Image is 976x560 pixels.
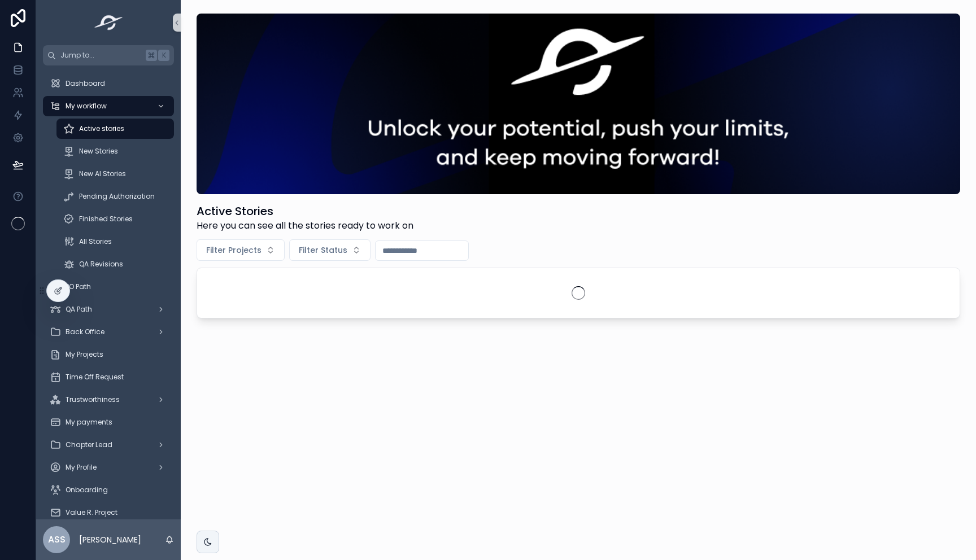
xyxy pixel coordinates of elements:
a: Dashboard [43,73,174,94]
a: Trustworthiness [43,390,174,410]
a: Finished Stories [56,209,174,229]
button: Select Button [289,239,371,261]
a: My payments [43,412,174,432]
a: New Stories [56,141,174,161]
span: Chapter Lead [66,440,112,449]
a: New AI Stories [56,164,174,184]
a: Active stories [56,119,174,139]
a: Value R. Project [43,502,174,523]
span: K [159,51,168,60]
span: Jump to... [60,51,141,60]
span: Onboarding [66,485,108,495]
img: App logo [91,14,127,32]
span: All Stories [79,237,112,246]
a: Pending Authorization [56,186,174,207]
a: QA Path [43,299,174,320]
span: My workflow [66,102,107,111]
span: Value R. Project [66,508,117,517]
span: My payments [66,418,112,427]
span: Here you can see all the stories ready to work on [197,219,413,233]
a: Chapter Lead [43,435,174,455]
span: Trustworthiness [66,395,120,404]
a: Onboarding [43,480,174,500]
p: [PERSON_NAME] [79,534,141,545]
a: PO Path [43,277,174,297]
span: QA Path [66,305,92,314]
span: QA Revisions [79,260,123,269]
div: scrollable content [36,65,181,519]
a: My Profile [43,457,174,478]
span: Filter Projects [206,244,262,256]
span: Finished Stories [79,215,133,224]
a: My workflow [43,96,174,116]
span: New Stories [79,147,118,156]
span: My Profile [66,463,97,472]
span: Filter Status [299,244,347,256]
button: Select Button [197,239,285,261]
a: Back Office [43,322,174,342]
span: Dashboard [66,79,105,88]
a: Time Off Request [43,367,174,387]
span: Active stories [79,124,124,133]
h1: Active Stories [197,203,413,219]
span: ASS [48,533,66,546]
span: New AI Stories [79,169,126,178]
span: PO Path [66,282,91,291]
a: My Projects [43,344,174,365]
a: All Stories [56,231,174,252]
span: My Projects [66,350,103,359]
button: Jump to...K [43,45,174,65]
span: Time Off Request [66,373,124,382]
span: Pending Authorization [79,192,155,201]
a: QA Revisions [56,254,174,274]
span: Back Office [66,327,104,336]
